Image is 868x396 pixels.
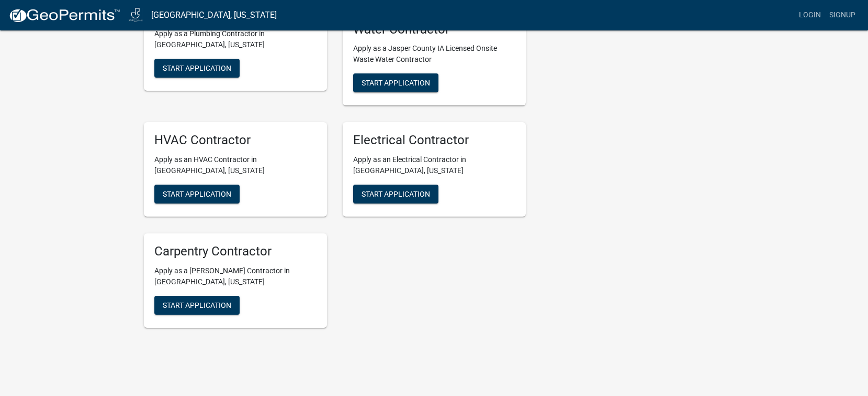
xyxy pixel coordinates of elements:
h5: Carpentry Contractor [154,244,317,259]
span: Start Application [163,63,231,72]
a: Login [795,5,825,25]
a: Signup [825,5,860,25]
span: Start Application [163,190,231,198]
p: Apply as an Electrical Contractor in [GEOGRAPHIC_DATA], [US_STATE] [353,154,515,176]
span: Start Application [163,301,231,309]
button: Start Application [353,185,438,204]
h5: HVAC Contractor [154,133,317,148]
button: Start Application [154,296,240,315]
a: [GEOGRAPHIC_DATA], [US_STATE] [151,6,277,24]
p: Apply as a [PERSON_NAME] Contractor in [GEOGRAPHIC_DATA], [US_STATE] [154,265,317,287]
span: Start Application [362,190,430,198]
h5: Electrical Contractor [353,133,515,148]
button: Start Application [154,185,240,204]
p: Apply as a Plumbing Contractor in [GEOGRAPHIC_DATA], [US_STATE] [154,28,317,50]
button: Start Application [154,59,240,78]
span: Start Application [362,79,430,87]
p: Apply as a Jasper County IA Licensed Onsite Waste Water Contractor [353,43,515,65]
p: Apply as an HVAC Contractor in [GEOGRAPHIC_DATA], [US_STATE] [154,154,317,176]
button: Start Application [353,73,438,92]
img: Jasper County, Iowa [129,8,143,22]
